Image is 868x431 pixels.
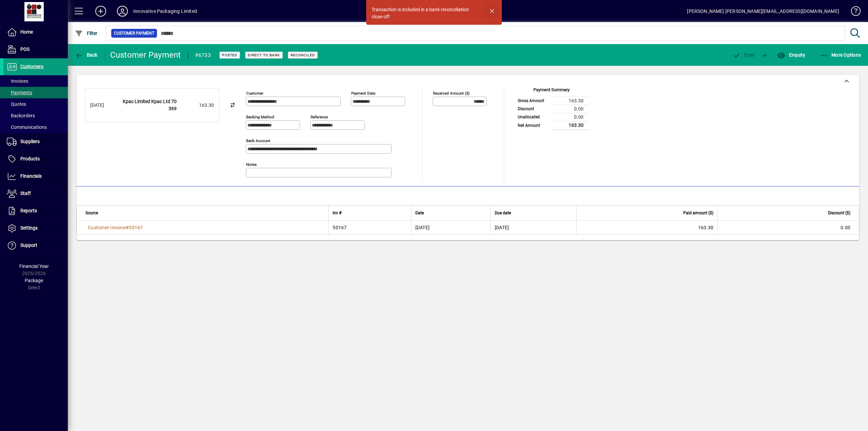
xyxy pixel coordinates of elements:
app-page-header-button: Back [68,49,105,61]
span: Suppliers [20,139,40,144]
a: Settings [3,220,68,237]
td: Unallocated [514,113,552,121]
div: Customer Payment [110,50,181,60]
a: Products [3,151,68,168]
a: Customer Invoice#50167 [85,224,145,231]
button: Post [729,49,758,61]
span: Inv # [333,209,341,217]
span: Discount ($) [828,209,850,217]
td: Discount [514,105,552,113]
span: Source [85,209,98,217]
span: Financials [20,173,42,179]
span: Staff [20,191,31,196]
a: Reports [3,202,68,219]
a: Home [3,24,68,41]
button: Add [90,5,112,17]
span: ost [733,52,755,58]
span: Quotes [7,101,26,107]
span: Customers [20,64,43,69]
td: Net Amount [514,121,552,130]
td: 0.00 [717,221,859,234]
mat-label: Reference [311,115,328,119]
mat-label: Customer [246,91,263,96]
div: 163.30 [180,102,214,109]
a: Payments [3,87,68,98]
strong: Kpac Limited Kpac Ltd 70 369 [123,99,177,111]
span: Communications [7,124,47,130]
a: Invoices [3,75,68,87]
td: 163.30 [576,221,717,234]
a: Support [3,237,68,254]
div: [DATE] [90,102,117,109]
span: # [126,225,129,230]
div: [PERSON_NAME] [PERSON_NAME][EMAIL_ADDRESS][DOMAIN_NAME] [687,6,839,17]
span: Direct to bank [248,53,280,57]
app-page-summary-card: Payment Summary [514,88,589,130]
span: Due date [495,209,511,217]
span: Invoices [7,78,28,84]
a: Staff [3,185,68,202]
span: Home [20,29,33,35]
a: Suppliers [3,133,68,150]
span: P [744,52,747,58]
td: Gross Amount [514,97,552,105]
a: Knowledge Base [846,1,860,23]
span: Enquiry [777,52,805,58]
button: Back [73,49,99,61]
span: Backorders [7,113,35,118]
button: Enquiry [775,49,807,61]
a: Communications [3,121,68,133]
span: Customer Payment [114,30,154,37]
div: Payment Summary [514,86,589,97]
a: POS [3,41,68,58]
mat-label: Banking method [246,115,274,119]
span: More Options [820,52,861,58]
div: #6733 [195,50,211,61]
span: Settings [20,225,38,231]
span: Payments [7,90,32,95]
td: 0.00 [552,105,589,113]
span: 50167 [129,225,143,230]
span: Customer Invoice [88,225,126,230]
span: Filter [75,31,98,36]
button: Filter [73,27,99,39]
span: Financial Year [19,263,49,269]
span: Posted [222,53,237,57]
td: 0.00 [552,113,589,121]
span: Paid amount ($) [683,209,713,217]
button: More Options [818,49,863,61]
td: [DATE] [490,221,576,234]
span: Products [20,156,40,161]
span: Date [415,209,424,217]
span: Reconciled [291,53,315,57]
button: Profile [112,5,133,17]
mat-label: Payment Date [351,91,375,96]
mat-label: Bank Account [246,138,270,143]
a: Financials [3,168,68,185]
span: Package [25,278,43,283]
a: Quotes [3,98,68,110]
td: 163.30 [552,97,589,105]
div: Innovative Packaging Limited [133,6,197,17]
mat-label: Notes [246,162,257,167]
span: Support [20,242,37,248]
span: Reports [20,208,37,213]
mat-label: Received Amount ($) [433,91,470,96]
span: POS [20,46,29,52]
td: 163.30 [552,121,589,130]
td: 50167 [328,221,411,234]
td: [DATE] [411,221,490,234]
span: Back [75,52,98,58]
a: Backorders [3,110,68,121]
